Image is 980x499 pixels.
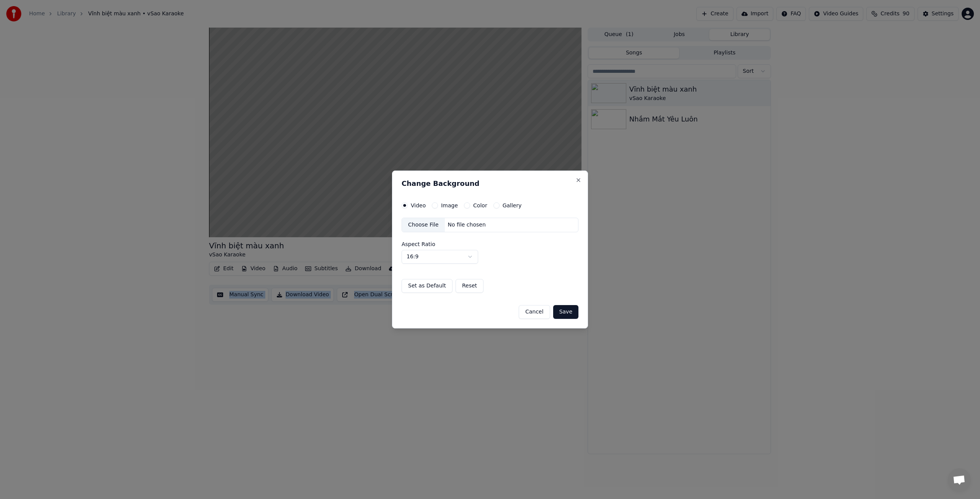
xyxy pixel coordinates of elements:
button: Save [553,305,578,319]
label: Aspect Ratio [402,241,578,247]
label: Image [441,203,458,208]
label: Gallery [503,203,522,208]
button: Reset [456,279,483,293]
div: Choose File [402,218,445,232]
h2: Change Background [402,180,578,187]
label: Color [473,203,487,208]
button: Cancel [519,305,550,319]
label: Video [411,203,426,208]
button: Set as Default [402,279,452,293]
div: No file chosen [445,221,489,229]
